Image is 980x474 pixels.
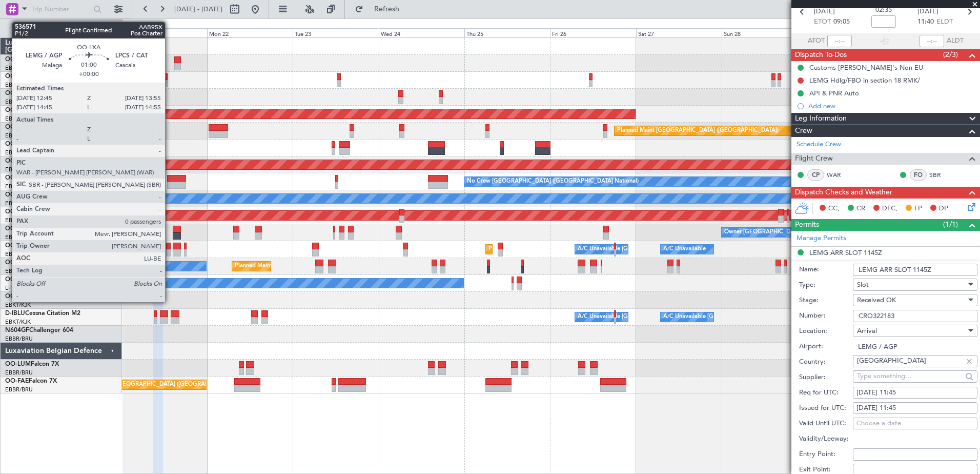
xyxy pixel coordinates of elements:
[5,301,31,309] a: EBKT/KJK
[857,280,869,289] span: Slot
[857,326,877,335] span: Arrival
[5,200,33,207] a: EBBR/BRU
[5,243,29,249] span: OO-LXA
[5,260,31,266] span: OO-ZUN
[936,17,953,27] span: ELDT
[827,170,850,180] a: WAR
[5,369,33,377] a: EBBR/BRU
[5,124,27,130] span: OO-AIE
[857,368,962,384] input: Type something...
[27,25,108,32] span: All Aircraft
[814,17,831,27] span: ETOT
[5,107,28,113] span: OO-ELK
[5,226,31,232] span: OO-ROK
[5,378,29,384] span: OO-FAE
[809,63,923,72] div: Customs [PERSON_NAME]'s Non EU
[799,295,853,306] label: Stage:
[5,107,56,113] a: OO-ELKFalcon 8X
[5,327,29,333] span: N604GF
[5,318,31,326] a: EBKT/KJK
[797,140,841,150] a: Schedule Crew
[5,293,27,300] span: OO-JID
[722,28,807,37] div: Sun 28
[467,174,639,189] div: No Crew [GEOGRAPHIC_DATA] ([GEOGRAPHIC_DATA] National)
[797,233,846,244] a: Manage Permits
[917,7,938,17] span: [DATE]
[31,2,90,17] input: Trip Number
[799,357,853,367] label: Country:
[799,434,853,444] label: Validity/Leeway:
[5,233,31,241] a: EBKT/KJK
[857,353,962,368] input: Type something...
[663,242,706,257] div: A/C Unavailable
[5,361,59,367] a: OO-LUMFalcon 7X
[5,209,31,215] span: OO-NSG
[5,115,33,123] a: EBBR/BRU
[5,98,33,106] a: EBBR/BRU
[856,204,865,214] span: CR
[5,284,33,292] a: LFSN/ENC
[5,90,57,96] a: OO-VSFFalcon 8X
[5,124,55,130] a: OO-AIEFalcon 7X
[5,335,33,343] a: EBBR/BRU
[917,17,934,27] span: 11:40
[724,225,863,240] div: Owner [GEOGRAPHIC_DATA]-[GEOGRAPHIC_DATA]
[5,73,32,80] span: OO-HHO
[5,226,88,232] a: OO-ROKCessna Citation CJ4
[5,141,29,147] span: OO-FSX
[947,36,964,46] span: ALDT
[808,102,975,110] div: Add new
[11,20,111,36] button: All Aircraft
[799,388,853,398] label: Req for UTC:
[617,123,779,139] div: Planned Maint [GEOGRAPHIC_DATA] ([GEOGRAPHIC_DATA])
[939,204,948,214] span: DP
[5,166,33,173] a: EBBR/BRU
[5,260,88,266] a: OO-ZUNCessna Citation CJ4
[799,265,853,275] label: Name:
[5,243,86,249] a: OO-LXACessna Citation CJ4
[5,276,86,283] a: OO-LUXCessna Citation CJ4
[293,28,378,37] div: Tue 23
[5,183,33,190] a: EBBR/BRU
[795,219,819,231] span: Permits
[350,1,412,17] button: Refresh
[5,361,31,367] span: OO-LUM
[943,219,958,230] span: (1/1)
[799,449,853,460] label: Entry Point:
[5,149,31,156] a: EBKT/KJK
[5,192,87,198] a: OO-SLMCessna Citation XLS
[808,36,825,46] span: ATOT
[174,5,222,14] span: [DATE] - [DATE]
[814,7,835,17] span: [DATE]
[856,403,974,413] div: [DATE] 11:45
[5,209,88,215] a: OO-NSGCessna Citation CJ4
[5,327,73,333] a: N604GFChallenger 604
[799,419,853,429] label: Valid Until UTC:
[5,267,31,275] a: EBKT/KJK
[124,21,141,29] div: [DATE]
[578,309,768,325] div: A/C Unavailable [GEOGRAPHIC_DATA] ([GEOGRAPHIC_DATA] National)
[882,204,897,214] span: DFC,
[121,28,207,37] div: Sun 21
[663,309,827,325] div: A/C Unavailable [GEOGRAPHIC_DATA]-[GEOGRAPHIC_DATA]
[5,250,31,258] a: EBKT/KJK
[809,89,859,97] div: API & PNR Auto
[5,81,33,89] a: EBBR/BRU
[77,377,263,392] div: Planned Maint [GEOGRAPHIC_DATA] ([GEOGRAPHIC_DATA] National)
[875,5,892,15] span: 02:35
[5,141,57,147] a: OO-FSXFalcon 7X
[795,153,833,165] span: Flight Crew
[5,276,29,283] span: OO-LUX
[5,90,29,96] span: OO-VSF
[799,403,853,413] label: Issued for UTC:
[828,204,840,214] span: CC,
[910,169,927,181] div: FO
[856,388,974,398] div: [DATE] 11:45
[5,192,30,198] span: OO-SLM
[857,295,896,305] span: Received OK
[464,28,550,37] div: Thu 25
[5,386,33,393] a: EBBR/BRU
[914,204,922,214] span: FP
[636,28,722,37] div: Sat 27
[5,293,72,300] a: OO-JIDCessna CJ1 525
